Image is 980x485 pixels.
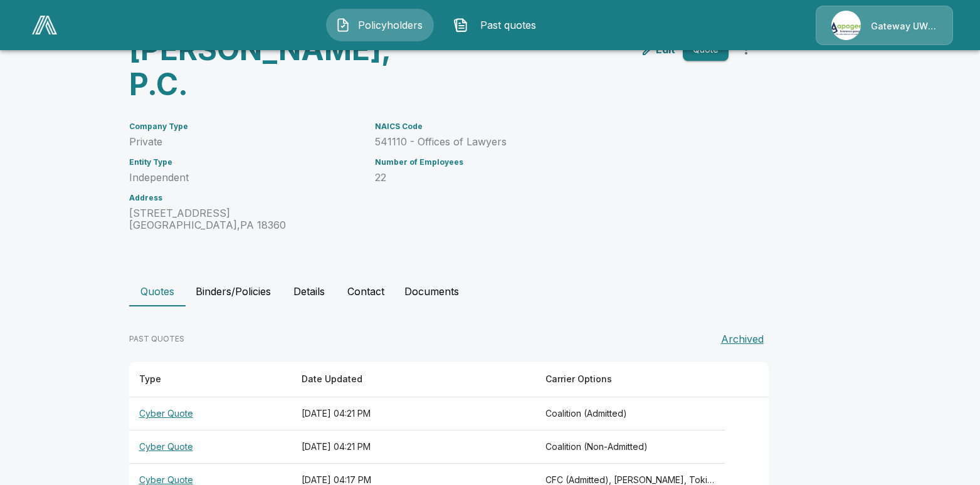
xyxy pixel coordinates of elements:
[129,207,360,231] p: [STREET_ADDRESS] [GEOGRAPHIC_DATA] , PA 18360
[129,158,360,167] h6: Entity Type
[473,18,542,33] span: Past quotes
[375,172,729,184] p: 22
[375,136,729,148] p: 541110 - Offices of Lawyers
[535,397,725,430] th: Coalition (Admitted)
[292,430,535,464] th: [DATE] 04:21 PM
[444,9,552,41] button: Past quotes IconPast quotes
[129,430,292,464] th: Cyber Quote
[535,430,725,464] th: Coalition (Non-Admitted)
[292,362,535,397] th: Date Updated
[186,276,281,306] button: Binders/Policies
[356,18,424,33] span: Policyholders
[335,18,350,33] img: Policyholders Icon
[716,326,769,352] button: Archived
[326,9,434,41] button: Policyholders IconPolicyholders
[129,333,184,345] p: PAST QUOTES
[375,122,729,131] h6: NAICS Code
[129,172,360,184] p: Independent
[129,276,851,306] div: policyholder tabs
[394,276,469,306] button: Documents
[129,194,360,202] h6: Address
[337,276,394,306] button: Contact
[129,122,360,131] h6: Company Type
[535,362,725,397] th: Carrier Options
[129,276,186,306] button: Quotes
[129,362,292,397] th: Type
[292,397,535,430] th: [DATE] 04:21 PM
[129,136,360,148] p: Private
[453,18,468,33] img: Past quotes Icon
[281,276,337,306] button: Details
[375,158,729,167] h6: Number of Employees
[129,397,292,430] th: Cyber Quote
[32,16,57,34] img: AA Logo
